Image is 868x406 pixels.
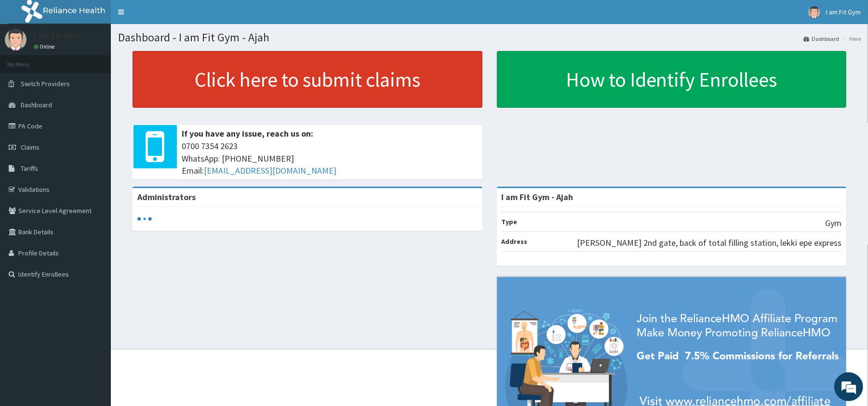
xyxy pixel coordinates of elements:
h1: Dashboard - I am Fit Gym - Ajah [118,31,861,44]
a: Dashboard [803,35,839,43]
img: User Image [808,6,820,18]
a: [EMAIL_ADDRESS][DOMAIN_NAME] [204,165,336,176]
b: Address [502,237,528,246]
b: Administrators [137,191,196,203]
span: Dashboard [21,101,52,109]
li: Here [840,35,861,43]
span: 0700 7354 2623 WhatsApp: [PHONE_NUMBER] Email: [182,140,478,177]
span: Claims [21,143,40,152]
p: [PERSON_NAME] 2nd gate, back of total filling station, lekki epe express [577,237,841,249]
span: Tariffs [21,164,38,173]
img: User Image [5,29,27,51]
span: I am Fit Gym [826,8,861,16]
a: How to Identify Enrollees [497,51,847,108]
a: Online [34,43,57,50]
a: Click here to submit claims [133,51,482,108]
strong: I am Fit Gym - Ajah [502,191,574,203]
b: If you have any issue, reach us on: [182,128,313,139]
p: I am Fit Gym [34,31,80,40]
b: Type [502,217,518,226]
svg: audio-loading [137,212,152,226]
p: Gym [825,217,841,229]
span: Switch Providers [21,79,70,88]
